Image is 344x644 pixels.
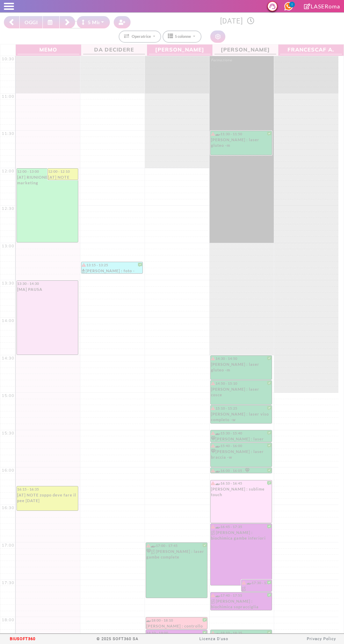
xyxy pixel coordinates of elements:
a: LASERoma [304,3,340,9]
img: PERCORSO [211,599,216,604]
i: Il cliente ha degli insoluti [82,263,86,267]
img: PERCORSO [211,530,216,535]
div: 15:10 - 15:25 [211,406,271,411]
div: 15:40 - 16:00 [211,443,271,448]
a: Licenza D'uso [199,637,228,641]
div: 17:00 - 17:45 [146,543,207,548]
div: 15:30 - 15:40 [211,431,271,436]
i: Il cliente ha degli insoluti [211,406,215,410]
span: Da Decidere [83,45,145,54]
div: 5 Minuti [82,19,108,26]
i: Il cliente ha degli insoluti [242,581,246,584]
img: PERCORSO [242,587,247,591]
i: Il cliente ha degli insoluti [211,431,215,435]
div: 17:30 [0,580,16,586]
span: [PERSON_NAME] [149,45,211,54]
div: [PERSON_NAME] : laser gluteo -m [211,436,271,442]
div: 14:30 [0,355,16,361]
div: 14:00 [0,318,16,324]
div: 12:00 - 13:00 [17,169,78,174]
div: 13:15 - 13:25 [82,262,142,268]
i: Il cliente ha degli insoluti [211,132,215,136]
div: [PERSON_NAME] : biochimica sopracciglia [211,598,271,610]
div: 13:00 [0,243,16,249]
button: Crea nuovo contatto rapido [114,16,131,28]
div: 15:00 [0,393,16,399]
button: OGGI [19,16,43,28]
i: Il cliente ha degli insoluti [211,525,215,528]
div: [PERSON_NAME] : sublime touch [211,486,271,500]
div: 15:30 [0,430,16,436]
div: 16:10 - 16:45 [211,481,271,486]
a: Privacy Policy [307,637,336,641]
i: Il cliente ha degli insoluti [146,544,150,547]
div: 18:10 - 18:35 [211,630,271,636]
div: 16:15 - 16:35 [17,487,78,492]
span: FrancescaF A. [280,45,342,54]
i: Il cliente ha degli insoluti [211,631,215,635]
div: 17:30 - 17:40 [242,580,271,585]
div: [PERSON_NAME] : laser cosce [211,386,271,400]
div: [MA] PAUSA [17,287,78,293]
div: 12:30 [0,206,16,212]
div: 12:00 [0,168,16,174]
div: 16:45 - 17:35 [211,524,271,529]
div: 16:00 - 16:05 [211,468,245,473]
div: [PERSON_NAME] : laser viso completo -w [211,411,271,423]
div: 16:30 [0,505,16,511]
div: [AT] NOTE zoppo deve fare il pee [DATE] [17,492,78,504]
div: 18:00 [0,617,16,623]
i: Clicca per andare alla pagina di firma [304,4,311,9]
div: 11:30 - 11:50 [211,131,271,137]
div: 18:00 - 18:10 [146,618,207,623]
i: Il cliente ha degli insoluti [211,594,215,597]
i: Il cliente ha degli insoluti [211,469,215,472]
div: [AT] NOTE controllo foto [PERSON_NAME] [48,174,78,180]
i: Il cliente ha degli insoluti [211,357,215,360]
div: 14:30 - 14:50 [211,356,271,361]
i: Il cliente ha degli insoluti [211,382,215,385]
div: 13:30 [0,280,16,286]
div: [AT] RIUNIONE Call marketing [17,174,78,186]
h3: [DATE] [134,17,340,26]
div: [PERSON_NAME] : laser gambe complete [146,549,207,562]
i: Categoria cliente: Diamante [211,437,216,441]
div: [PERSON_NAME] : laser seno w [245,468,279,473]
div: 16:00 [0,467,16,473]
i: Categoria cliente: Diamante [245,468,250,473]
div: [PERSON_NAME] : laser braccia -w [211,449,271,463]
div: 10:30 [0,56,16,62]
div: 14:50 - 15:10 [211,381,271,386]
div: 11:30 [0,131,16,137]
span: [PERSON_NAME] [214,45,276,54]
span: Memo [18,45,79,54]
div: [PERSON_NAME] : controllo petto/addome [146,623,207,629]
i: Categoria cliente: Diamante [146,549,151,554]
div: 12:00 - 12:10 [48,169,78,174]
div: 17:00 [0,542,16,548]
div: [PERSON_NAME] : biochimica baffetto [242,586,271,591]
div: [PERSON_NAME] : biochimica gambe inferiori [211,530,271,543]
i: Categoria cliente: Diamante [211,449,216,454]
div: 13:30 - 14:30 [17,281,78,286]
i: Il cliente ha degli insoluti [211,444,215,447]
div: [PERSON_NAME] : laser gluteo -m [211,137,271,151]
div: [PERSON_NAME] : foto - controllo *da remoto* tramite foto [82,268,142,273]
i: Il cliente ha degli insoluti [211,481,215,485]
div: 11:00 [0,94,16,100]
div: 18:10 - 19:00 [146,630,207,636]
div: [PERSON_NAME] : laser gluteo -m [211,362,271,375]
div: 17:40 - 17:55 [211,593,271,598]
img: PERCORSO [151,549,156,554]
